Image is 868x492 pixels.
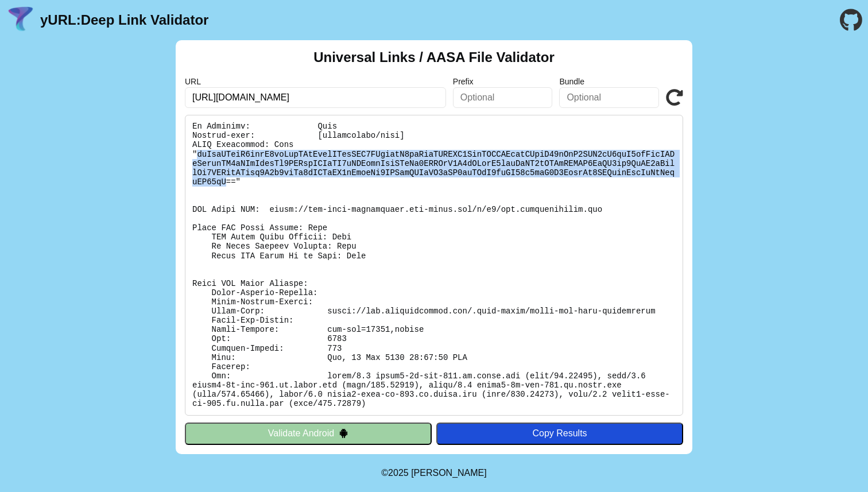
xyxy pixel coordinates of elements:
label: Bundle [559,77,659,86]
h2: Universal Links / AASA File Validator [313,49,555,65]
button: Validate Android [185,423,432,444]
img: droidIcon.svg [339,428,348,438]
label: URL [185,77,446,86]
pre: Lorem ipsu do: sitam://con.adipiscingeli.sed/.doei-tempo/incid-utl-etdo-magnaaliqua En Adminimv: ... [185,115,683,416]
span: 2025 [388,468,409,478]
a: yURL:Deep Link Validator [40,12,208,28]
button: Copy Results [436,423,683,444]
input: Optional [453,87,553,108]
img: yURL Logo [6,5,36,35]
a: Michael Ibragimchayev's Personal Site [411,468,487,478]
div: Copy Results [442,428,677,439]
label: Prefix [453,77,553,86]
input: Required [185,87,446,108]
input: Optional [559,87,659,108]
footer: © [381,454,486,492]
